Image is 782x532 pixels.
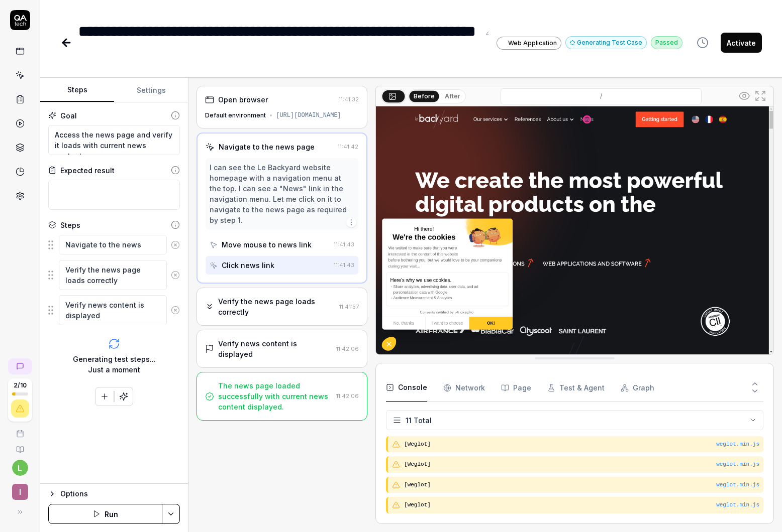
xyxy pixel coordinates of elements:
div: Suggestions [48,234,180,255]
button: Options [48,488,180,500]
pre: [Weglot] [404,501,759,509]
div: Default environment [205,111,266,120]
div: The news page loaded successfully with current news content displayed. [218,380,332,412]
span: Web Application [508,39,557,48]
span: 2 / 10 [14,382,27,388]
a: Web Application [497,36,561,50]
div: Verify the news page loads correctly [218,296,335,317]
pre: [Weglot] [404,440,759,449]
div: [URL][DOMAIN_NAME] [276,111,341,120]
div: Options [60,488,180,500]
button: Move mouse to news link11:41:43 [206,235,358,254]
div: Generating test steps... Just a moment [73,354,156,375]
button: l [12,460,28,476]
time: 11:41:57 [339,303,359,310]
button: Run [48,504,162,524]
div: Click news link [222,260,274,271]
button: Steps [40,78,114,102]
time: 11:42:06 [336,392,359,400]
a: New conversation [8,358,32,374]
button: weglot.min.js [716,501,759,509]
button: Before [409,90,439,101]
button: Remove step [167,300,183,320]
div: Expected result [60,165,115,176]
button: I [4,476,36,502]
button: Settings [114,78,188,102]
button: Generating Test Case [565,36,647,49]
time: 11:41:42 [338,143,358,150]
div: Steps [60,220,80,230]
div: Goal [60,110,77,121]
button: weglot.min.js [716,440,759,449]
button: Activate [721,33,762,53]
a: Documentation [4,438,36,454]
pre: [Weglot] [404,460,759,469]
span: I [12,484,28,500]
button: Remove step [167,265,183,285]
div: I can see the Le Backyard website homepage with a navigation menu at the top. I can see a "News" ... [210,162,354,225]
div: Open browser [218,94,268,105]
pre: [Weglot] [404,481,759,489]
button: Console [386,374,427,402]
button: Show all interative elements [736,88,752,104]
button: Open in full screen [752,88,768,104]
a: Book a call with us [4,422,36,438]
button: weglot.min.js [716,481,759,489]
img: Screenshot [376,106,773,354]
time: 11:41:43 [334,261,354,269]
time: 11:42:06 [336,345,359,352]
button: Remove step [167,235,183,255]
div: Suggestions [48,259,180,291]
time: 11:41:43 [334,241,354,248]
div: Verify news content is displayed [218,338,332,359]
time: 11:41:32 [339,96,359,103]
button: After [441,91,464,102]
div: Passed [651,36,682,49]
button: Page [501,374,531,402]
button: weglot.min.js [716,460,759,469]
div: Suggestions [48,295,180,326]
button: Click news link11:41:43 [206,256,358,275]
button: Network [443,374,485,402]
button: Test & Agent [547,374,605,402]
div: Move mouse to news link [222,239,312,250]
div: Navigate to the news page [219,142,315,152]
button: Graph [621,374,654,402]
button: View version history [691,33,715,53]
